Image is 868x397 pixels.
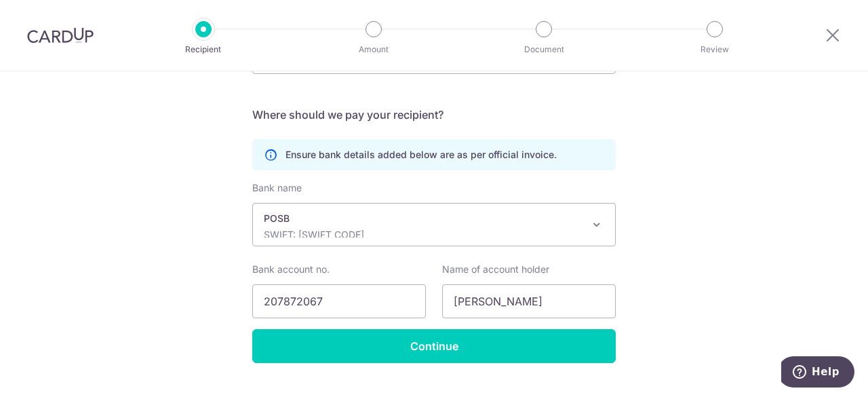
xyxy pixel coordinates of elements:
[252,203,616,246] span: POSB
[253,204,615,246] span: POSB
[323,43,424,56] p: Amount
[153,43,254,56] p: Recipient
[781,356,854,390] iframe: Opens a widget where you can find more information
[264,228,583,242] p: SWIFT: [SWIFT_CODE]
[252,329,616,363] input: Continue
[494,43,594,56] p: Document
[252,263,330,276] label: Bank account no.
[252,181,302,195] label: Bank name
[442,263,549,276] label: Name of account holder
[665,43,765,56] p: Review
[264,212,583,225] p: POSB
[27,27,94,43] img: CardUp
[252,107,616,123] h5: Where should we pay your recipient?
[285,148,557,162] p: Ensure bank details added below are as per official invoice.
